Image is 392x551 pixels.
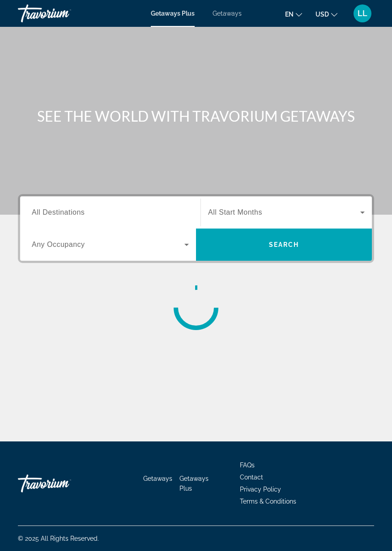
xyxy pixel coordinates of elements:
button: Search [196,229,372,261]
button: User Menu [351,4,374,23]
span: Search [269,241,299,248]
a: Contact [240,474,263,481]
button: Change currency [315,8,337,21]
a: Go Home [18,470,107,497]
a: Terms & Conditions [240,498,296,505]
a: Privacy Policy [240,486,281,493]
span: © 2025 All Rights Reserved. [18,535,99,542]
span: USD [315,11,329,18]
button: Change language [285,8,302,21]
a: Getaways [143,475,172,482]
a: FAQs [240,462,255,469]
a: Travorium [18,2,107,25]
h1: SEE THE WORLD WITH TRAVORIUM GETAWAYS [28,107,364,125]
span: All Start Months [208,208,262,216]
span: LL [358,9,367,18]
a: Getaways Plus [179,475,209,492]
span: Any Occupancy [32,241,85,248]
span: All Destinations [32,208,85,216]
a: Getaways [213,10,242,17]
input: Select destination [32,208,189,218]
a: Getaways Plus [151,10,195,17]
span: en [285,11,294,18]
div: Search widget [20,196,372,261]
